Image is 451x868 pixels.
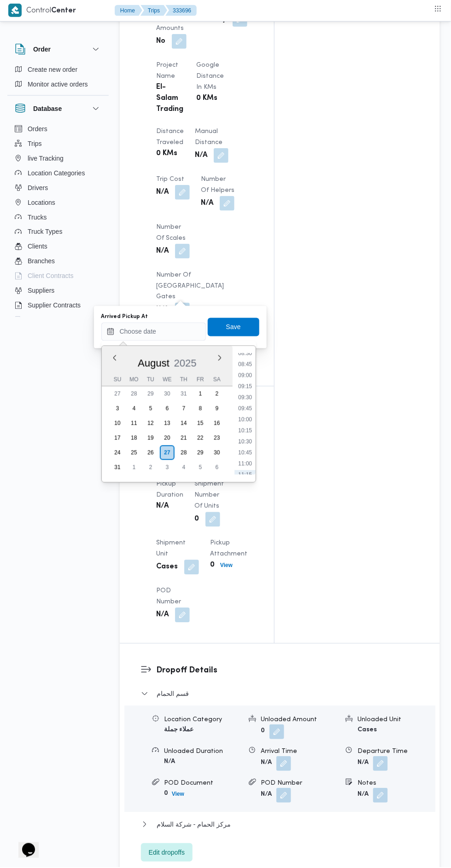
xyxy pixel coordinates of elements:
[195,150,207,162] b: N/A
[149,848,185,859] span: Edit dropoffs
[210,461,224,475] div: day-6
[176,402,191,417] div: day-7
[210,561,215,572] b: 0
[210,446,224,461] div: day-30
[141,820,419,831] button: مركز الحمام - شركة السلام
[210,541,247,558] span: Pickup Attachment
[7,63,109,96] div: Order
[210,402,224,417] div: day-9
[193,446,208,461] div: day-29
[33,104,62,115] h3: Database
[143,374,158,387] div: Tu
[110,387,125,402] div: day-27
[28,315,51,326] span: Devices
[357,747,435,757] div: Departure Time
[261,761,272,767] b: N/A
[28,242,47,253] span: Clients
[234,427,256,436] li: 10:15
[217,561,236,572] button: View
[11,284,105,299] button: Suppliers
[157,689,189,700] span: قسم الحمام
[176,374,191,387] div: Th
[143,446,158,461] div: day-26
[234,449,256,458] li: 10:45
[15,104,101,115] button: Database
[141,844,193,862] button: Edit dropoffs
[160,387,175,402] div: day-30
[51,8,76,15] b: Center
[110,374,125,387] div: Su
[111,355,118,362] button: Previous Month
[110,402,125,417] div: day-3
[195,129,223,146] span: Manual Distance
[101,314,148,321] label: Arrived Pickup At
[193,387,208,402] div: day-1
[196,93,217,104] b: 0 KMs
[11,151,105,166] button: live Tracking
[201,177,234,194] span: Number of Helpers
[127,446,141,461] div: day-25
[193,374,208,387] div: Fr
[210,387,224,402] div: day-2
[28,256,55,267] span: Branches
[101,323,206,341] input: Press the down key to enter a popover containing a calendar. Press the escape key to close the po...
[143,431,158,446] div: day-19
[11,166,105,181] button: Location Categories
[234,416,256,425] li: 10:00
[164,716,241,725] div: Location Category
[176,387,191,402] div: day-31
[11,63,105,77] button: Create new order
[210,431,224,446] div: day-23
[164,791,168,797] b: 0
[261,729,265,735] b: 0
[11,225,105,240] button: Truck Types
[226,322,241,333] span: Save
[261,793,272,799] b: N/A
[110,417,125,431] div: day-10
[173,358,197,370] div: Button. Open the year selector. 2025 is currently selected.
[193,402,208,417] div: day-8
[115,6,142,17] button: Home
[261,747,338,757] div: Arrival Time
[28,197,55,208] span: Locations
[28,139,42,150] span: Trips
[11,122,105,137] button: Orders
[164,759,175,765] b: N/A
[156,502,169,513] b: N/A
[137,358,170,370] div: Button. Open the month selector. August is currently selected.
[357,728,377,734] b: Cases
[172,792,184,798] b: View
[357,779,435,789] div: Notes
[160,417,175,431] div: day-13
[164,728,193,734] b: عملاء جملة
[156,305,169,316] b: N/A
[11,313,105,328] button: Devices
[28,64,77,75] span: Create new order
[176,461,191,475] div: day-4
[9,831,39,859] iframe: chat widget
[157,820,231,831] span: مركز الحمام - شركة السلام
[234,382,256,392] li: 09:15
[127,431,141,446] div: day-18
[11,255,105,269] button: Branches
[110,431,125,446] div: day-17
[127,461,141,475] div: day-1
[234,360,256,370] li: 08:45
[156,149,177,160] b: 0 KMs
[220,563,233,569] b: View
[234,460,256,469] li: 11:00
[156,246,169,257] b: N/A
[110,446,125,461] div: day-24
[156,589,181,606] span: POD Number
[196,63,224,91] span: Google distance in KMs
[160,402,175,417] div: day-6
[11,181,105,196] button: Drivers
[143,402,158,417] div: day-5
[357,793,369,799] b: N/A
[156,82,183,116] b: El-Salam Trading
[156,562,178,573] b: Cases
[15,44,101,55] button: Order
[156,541,186,558] span: Shipment Unit
[357,761,369,767] b: N/A
[194,482,224,510] span: Shipment Number of Units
